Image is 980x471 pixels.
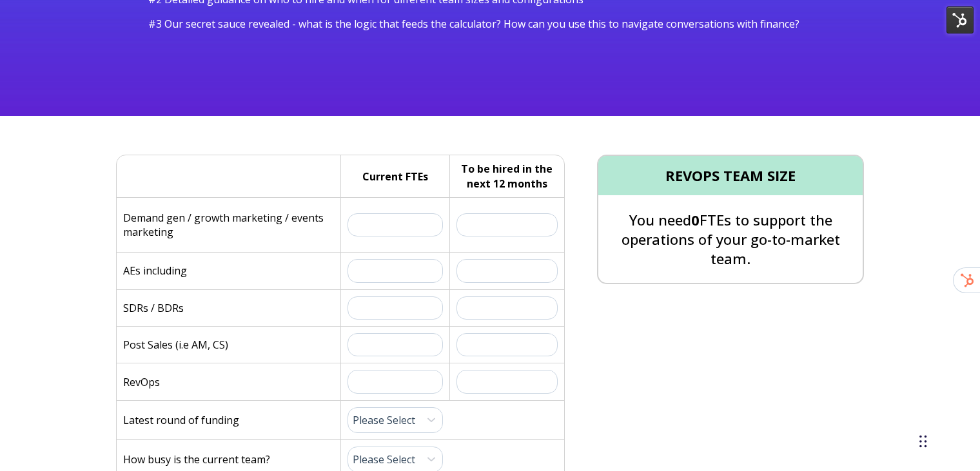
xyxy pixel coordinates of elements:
img: HubSpot Tools Menu Toggle [946,6,974,34]
h5: Current FTEs [362,169,428,184]
h4: REVOPS TEAM SIZE [598,156,863,195]
p: Demand gen / growth marketing / events marketing [123,211,334,239]
div: Drag [919,422,927,461]
p: RevOps [123,375,160,389]
p: Latest round of funding [123,413,239,427]
iframe: Chat Widget [916,409,980,471]
p: Post Sales (i.e AM, CS) [123,338,228,352]
h5: To be hired in the next 12 months [456,162,558,191]
p: How busy is the current team? [123,452,270,466]
span: 0 [691,210,700,229]
p: You need FTEs to support the operations of your go-to-market team. [598,210,863,269]
p: AEs including [123,264,187,278]
span: #3 Our secret sauce revealed - what is the logic that feeds the calculator? How can you use this ... [148,17,799,31]
p: SDRs / BDRs [123,301,184,315]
